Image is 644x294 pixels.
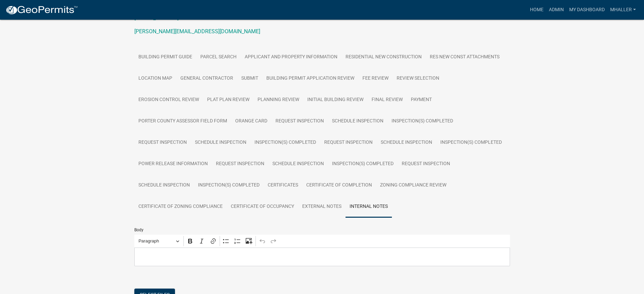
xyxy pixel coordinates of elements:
span: Paragraph [138,237,174,245]
div: Editor editing area: main. Press Alt+0 for help. [134,248,510,266]
a: Request Inspection [134,132,191,154]
a: Building Permit Guide [134,46,196,68]
a: Applicant and Property Information [241,46,341,68]
a: Parcel search [196,46,241,68]
a: Schedule Inspection [328,111,387,132]
a: mhaller [607,3,639,16]
a: Certificates [264,175,302,196]
a: Orange Card [231,111,271,132]
a: Certificate of Completion [302,175,376,196]
a: Certificate of Zoning Compliance [134,196,227,218]
a: Request Inspection [398,153,454,175]
a: Erosion Control Review [134,89,203,111]
label: Body [134,228,143,232]
a: Submit [237,68,262,90]
a: Inspection(s) Completed [194,175,264,196]
a: [PERSON_NAME][EMAIL_ADDRESS][DOMAIN_NAME] [134,28,260,35]
div: Editor toolbar [134,235,510,248]
a: Porter County Assessor Field Form [134,111,231,132]
a: Location Map [134,68,176,90]
a: [PHONE_NUMBER] [134,15,179,21]
a: General Contractor [176,68,237,90]
button: Paragraph, Heading [135,236,182,247]
a: Final Review [368,89,407,111]
a: External Notes [298,196,346,218]
a: Home [527,3,546,16]
a: Planning Review [253,89,303,111]
a: Review Selection [393,68,443,90]
a: Request Inspection [271,111,328,132]
a: Schedule Inspection [268,153,328,175]
a: Initial Building Review [303,89,368,111]
a: Schedule Inspection [377,132,436,154]
a: Request Inspection [320,132,377,154]
a: Fee Review [358,68,393,90]
a: Inspection(s) Completed [250,132,320,154]
a: Schedule Inspection [134,175,194,196]
a: Admin [546,3,567,16]
a: Inspection(s) Completed [328,153,398,175]
a: Power Release Information [134,153,212,175]
a: Schedule Inspection [191,132,250,154]
a: Zoning Compliance Review [376,175,450,196]
a: Inspection(s) Completed [387,111,457,132]
a: Plat Plan Review [203,89,253,111]
a: Residential New Construction [341,46,426,68]
a: Inspection(s) Completed [436,132,506,154]
a: Request Inspection [212,153,268,175]
a: Res New Const Attachments [426,46,504,68]
a: Certificate of Occupancy [227,196,298,218]
a: Payment [407,89,436,111]
a: Building Permit Application Review [262,68,358,90]
a: My Dashboard [567,3,607,16]
a: Internal Notes [346,196,392,218]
